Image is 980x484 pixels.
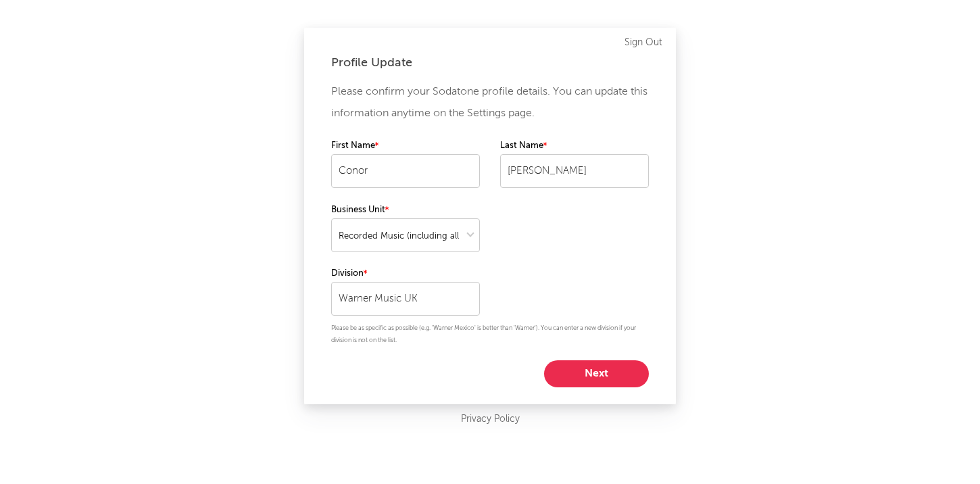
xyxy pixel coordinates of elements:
a: Privacy Policy [461,411,520,428]
button: Next [544,360,649,387]
a: Sign Out [624,34,662,51]
p: Please confirm your Sodatone profile details. You can update this information anytime on the Sett... [331,81,649,124]
input: Your division [331,282,480,316]
label: First Name [331,138,480,154]
input: Your last name [500,154,649,188]
input: Your first name [331,154,480,188]
label: Business Unit [331,202,480,218]
label: Division [331,266,480,282]
label: Last Name [500,138,649,154]
p: Please be as specific as possible (e.g. 'Warner Mexico' is better than 'Warner'). You can enter a... [331,322,649,347]
div: Profile Update [331,55,649,71]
